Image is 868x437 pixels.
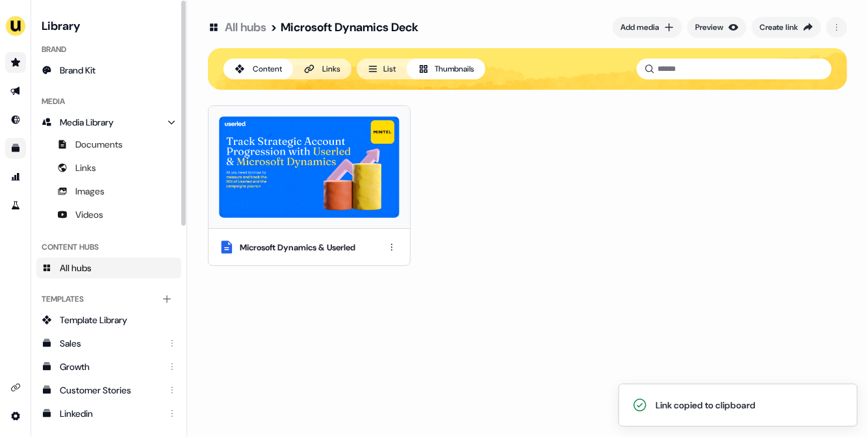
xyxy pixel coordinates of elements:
[656,399,756,412] div: Link copied to clipboard
[75,185,105,198] span: Images
[60,64,96,77] span: Brand Kit
[695,21,723,34] div: Preview
[36,181,181,202] a: Images
[253,62,282,75] div: Content
[36,356,181,377] a: Growth
[293,59,351,79] button: Links
[36,112,181,133] a: Media Library
[36,134,181,155] a: Documents
[5,138,26,159] a: Go to templates
[759,21,798,34] div: Create link
[5,377,26,398] a: Go to integrations
[36,258,181,278] a: All hubs
[36,237,181,258] div: Content Hubs
[225,20,266,35] a: All hubs
[36,403,181,424] a: Linkedin
[613,17,682,38] button: Add media
[208,105,411,266] button: Userled_x_Microsoft_Dynamics.pdfMicrosoft Dynamics & Userled
[281,20,418,35] div: Microsoft Dynamics Deck
[75,161,96,174] span: Links
[60,337,160,350] div: Sales
[36,333,181,354] a: Sales
[407,59,485,79] button: Thumbnails
[36,39,181,60] div: Brand
[219,116,400,218] img: Userled_x_Microsoft_Dynamics.pdf
[75,138,123,151] span: Documents
[322,62,340,75] div: Links
[60,384,160,397] div: Customer Stories
[60,313,127,326] span: Template Library
[36,16,181,34] h3: Library
[752,17,821,38] button: Create link
[60,407,160,420] div: Linkedin
[270,20,277,35] div: >
[240,241,355,254] div: Microsoft Dynamics & Userled
[60,116,114,129] span: Media Library
[36,289,181,310] div: Templates
[5,195,26,216] a: Go to experiments
[5,52,26,73] a: Go to prospects
[687,17,747,38] button: Preview
[36,60,181,81] a: Brand Kit
[620,21,659,34] div: Add media
[75,208,103,221] span: Videos
[36,91,181,112] div: Media
[60,261,92,274] span: All hubs
[36,310,181,330] a: Template Library
[36,157,181,178] a: Links
[60,360,160,373] div: Growth
[5,166,26,187] a: Go to attribution
[5,406,26,427] a: Go to integrations
[5,81,26,101] a: Go to outbound experience
[5,109,26,130] a: Go to Inbound
[357,59,407,79] button: List
[36,380,181,401] a: Customer Stories
[36,204,181,225] a: Videos
[223,59,293,79] button: Content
